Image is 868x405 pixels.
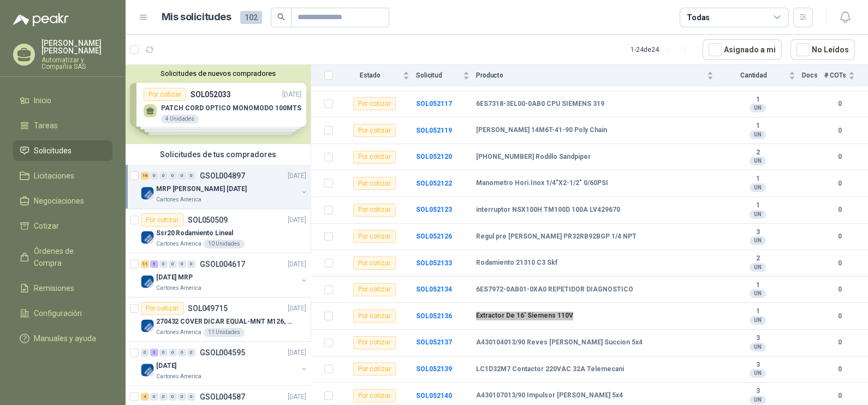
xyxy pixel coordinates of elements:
b: 0 [824,152,855,162]
span: Estado [340,72,401,79]
a: Configuración [13,303,112,324]
div: Por cotizar [353,309,396,323]
div: Por cotizar [141,302,183,315]
a: Por cotizarSOL049715[DATE] Company Logo270432 COVER DICAR EQUAL-MNT M126, 5486Cartones America11 ... [126,297,311,342]
b: 2 [720,148,795,157]
div: UN [750,316,766,325]
div: UN [750,130,766,139]
b: 3 [720,228,795,237]
th: Docs [802,65,824,86]
div: 10 Unidades [204,240,245,248]
b: Extractor De 16' Siemens 110V [476,312,573,320]
p: [DATE] [288,171,306,181]
th: Producto [476,65,720,86]
b: 0 [824,205,855,215]
a: SOL052134 [416,285,452,293]
span: 102 [240,11,262,24]
a: 11 5 0 0 0 0 GSOL004617[DATE] Company Logo[DATE] MRPCartones America [141,258,308,293]
b: 2 [720,254,795,263]
b: SOL052123 [416,206,452,213]
p: Cartones America [156,240,201,248]
b: SOL052140 [416,392,452,400]
button: Solicitudes de nuevos compradores [130,69,306,78]
p: [PERSON_NAME] [PERSON_NAME] [41,39,112,55]
div: Solicitudes de nuevos compradoresPor cotizarSOL052033[DATE] PATCH CORD OPTICO MONOMODO 100MTS4 Un... [126,65,311,144]
span: Remisiones [34,282,74,294]
b: 0 [824,284,855,295]
div: Todas [687,11,710,23]
b: 6ES7972-0AB01-0XA0 REPETIDOR DIAGNOSTICO [476,285,633,294]
span: Negociaciones [34,195,84,207]
span: search [277,13,285,21]
b: SOL052122 [416,180,452,187]
p: Cartones America [156,195,201,204]
div: Por cotizar [353,336,396,349]
a: Licitaciones [13,165,112,186]
div: 3 [150,349,158,356]
p: GSOL004595 [200,349,245,356]
div: 0 [169,260,177,268]
p: Ssr20 Rodamiento Lineal [156,228,233,239]
div: 0 [178,260,186,268]
b: 0 [824,178,855,189]
div: Por cotizar [353,97,396,110]
th: Estado [340,65,416,86]
b: interruptor NSX100H TM100D 100A LV429670 [476,206,620,215]
span: Licitaciones [34,170,74,182]
img: Logo peakr [13,13,69,26]
button: Asignado a mi [703,39,782,60]
b: Manometro Hori.Inox 1/4"X2-1/2" 0/60PSI [476,179,608,188]
b: SOL052117 [416,100,452,108]
div: 0 [187,260,195,268]
div: 0 [178,393,186,401]
p: Cartones America [156,284,201,293]
p: 270432 COVER DICAR EQUAL-MNT M126, 5486 [156,317,292,327]
div: 0 [150,172,158,180]
div: Por cotizar [353,151,396,164]
button: No Leídos [790,39,855,60]
b: SOL052139 [416,365,452,373]
p: SOL049715 [188,305,228,312]
div: Por cotizar [141,213,183,227]
div: 0 [178,172,186,180]
a: 16 0 0 0 0 0 GSOL004897[DATE] Company LogoMRP [PERSON_NAME] [DATE]Cartones America [141,169,308,204]
th: Cantidad [720,65,802,86]
div: UN [750,343,766,352]
a: SOL052120 [416,153,452,160]
div: Por cotizar [353,124,396,137]
div: Solicitudes de tus compradores [126,144,311,165]
div: UN [750,369,766,378]
b: 1 [720,175,795,183]
div: 1 - 24 de 24 [631,41,694,58]
img: Company Logo [141,364,154,377]
th: # COTs [824,65,868,86]
b: 0 [824,337,855,348]
div: 0 [178,349,186,356]
b: Regul pre [PERSON_NAME] PR32RB92BGP 1/4 NPT [476,233,637,241]
a: 0 3 0 0 0 0 GSOL004595[DATE] Company Logo[DATE]Cartones America [141,346,308,381]
b: 0 [824,126,855,136]
p: Cartones America [156,372,201,381]
b: 0 [824,231,855,242]
b: 0 [824,364,855,374]
div: UN [750,396,766,404]
a: SOL052136 [416,312,452,320]
div: 0 [159,172,168,180]
img: Company Logo [141,275,154,288]
div: 0 [187,172,195,180]
div: 0 [187,393,195,401]
p: [DATE] [288,303,306,314]
b: SOL052137 [416,338,452,346]
div: 11 Unidades [204,328,245,337]
p: GSOL004897 [200,172,245,180]
p: [DATE] [288,348,306,358]
b: SOL052133 [416,259,452,267]
b: 3 [720,361,795,370]
b: 1 [720,281,795,290]
a: Inicio [13,90,112,111]
span: Tareas [34,120,58,132]
div: UN [750,289,766,298]
div: UN [750,157,766,165]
